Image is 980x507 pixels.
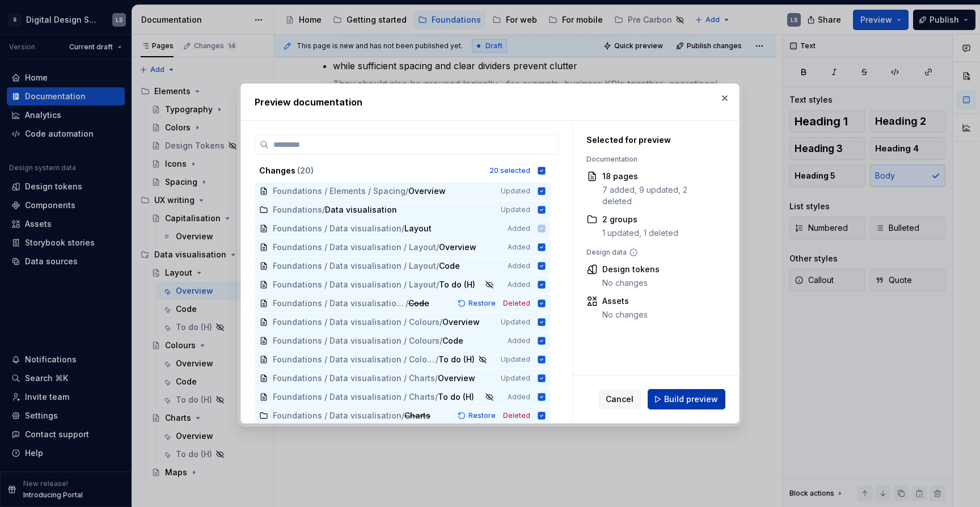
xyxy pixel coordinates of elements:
span: Foundations / Data visualisation [273,410,402,421]
span: Foundations / Data visualisation / Charts [273,391,435,403]
span: Updated [501,355,530,364]
span: Charts [404,410,430,421]
span: / [435,373,438,384]
span: Overview [439,242,476,253]
div: 7 added, 9 updated, 2 deleted [602,184,712,207]
div: Changes [259,165,483,176]
span: Foundations / Data visualisation / Colours [273,316,440,328]
div: 20 selected [489,166,530,175]
span: Foundations / Elements / Spacing [273,185,405,197]
span: Restore [468,299,496,308]
span: To do (H) [438,391,474,403]
span: Overview [408,185,446,197]
span: Code [439,260,462,272]
button: Restore [454,410,501,421]
span: Updated [501,187,530,196]
div: No changes [602,277,660,289]
div: 2 groups [602,214,678,225]
span: / [436,242,439,253]
span: Data visualisation [325,204,397,216]
span: To do (H) [438,354,475,365]
span: Deleted [503,299,530,308]
span: / [402,410,404,421]
span: Added [508,336,530,345]
span: Foundations / Data visualisation / Colours [273,335,440,347]
div: Design tokens [602,264,660,275]
span: / [435,391,438,403]
span: Code [408,298,431,309]
span: Foundations / Data visualisation / Layout [273,242,436,253]
span: Added [508,392,530,402]
span: Deleted [503,411,530,420]
span: Cancel [606,394,633,405]
span: Foundations / Data visualisation / Charts [273,373,435,384]
div: 18 pages [602,171,712,182]
span: Overview [438,373,475,384]
span: Added [508,243,530,252]
h2: Preview documentation [255,95,725,109]
span: Added [508,280,530,289]
div: Documentation [586,155,712,164]
span: Build preview [664,394,718,405]
span: Code [442,335,465,347]
div: Design data [586,248,712,257]
span: ( 20 ) [297,166,314,175]
span: To do (H) [439,279,475,290]
span: Foundations / Data visualisation / Layout [273,260,436,272]
span: Added [508,261,530,271]
span: Foundations [273,204,322,216]
div: Selected for preview [586,134,712,146]
span: Foundations / Data visualisation / Layout [273,298,405,309]
span: / [405,185,408,197]
span: Restore [468,411,496,420]
span: Updated [501,374,530,383]
button: Cancel [598,389,641,409]
span: Updated [501,205,530,214]
div: Assets [602,295,648,307]
div: 1 updated, 1 deleted [602,227,678,239]
span: Foundations / Data visualisation / Colours [273,354,436,365]
span: / [440,335,442,347]
span: Updated [501,318,530,327]
span: / [405,298,408,309]
button: Build preview [648,389,725,409]
div: No changes [602,309,648,320]
span: Overview [442,316,480,328]
span: Foundations / Data visualisation / Layout [273,279,436,290]
span: / [436,354,438,365]
span: / [440,316,442,328]
span: / [436,260,439,272]
span: / [436,279,439,290]
span: / [322,204,325,216]
button: Restore [454,298,501,309]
